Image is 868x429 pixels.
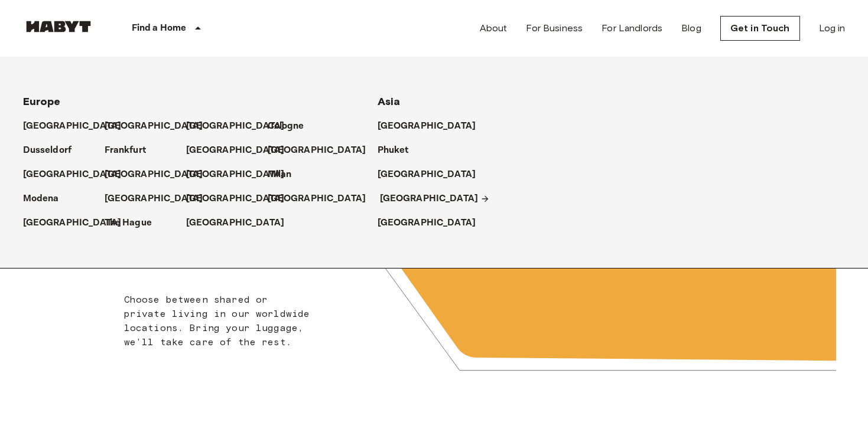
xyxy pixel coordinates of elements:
p: [GEOGRAPHIC_DATA] [380,192,479,206]
p: [GEOGRAPHIC_DATA] [186,168,285,182]
p: [GEOGRAPHIC_DATA] [23,119,122,133]
p: Dusseldorf [23,143,72,158]
a: [GEOGRAPHIC_DATA] [105,192,215,206]
p: Find a Home [132,21,187,35]
a: [GEOGRAPHIC_DATA] [378,216,488,230]
a: Dusseldorf [23,143,84,158]
p: [GEOGRAPHIC_DATA] [186,143,285,158]
a: [GEOGRAPHIC_DATA] [186,192,297,206]
p: [GEOGRAPHIC_DATA] [186,216,285,230]
p: [GEOGRAPHIC_DATA] [378,119,476,133]
a: Get in Touch [720,16,800,41]
p: Milan [268,168,292,182]
p: [GEOGRAPHIC_DATA] [186,192,285,206]
a: Blog [681,21,701,35]
p: [GEOGRAPHIC_DATA] [186,119,285,133]
a: [GEOGRAPHIC_DATA] [23,168,134,182]
a: [GEOGRAPHIC_DATA] [268,192,378,206]
p: [GEOGRAPHIC_DATA] [23,168,122,182]
p: Modena [23,192,59,206]
a: [GEOGRAPHIC_DATA] [23,216,134,230]
p: [GEOGRAPHIC_DATA] [268,143,366,158]
a: [GEOGRAPHIC_DATA] [186,168,297,182]
a: Milan [268,168,304,182]
a: [GEOGRAPHIC_DATA] [380,192,490,206]
p: Cologne [268,119,304,133]
span: Choose between shared or private living in our worldwide locations. Bring your luggage, we'll tak... [124,294,310,348]
a: [GEOGRAPHIC_DATA] [186,216,297,230]
a: [GEOGRAPHIC_DATA] [105,168,215,182]
a: For Landlords [602,21,662,35]
span: Asia [378,95,401,108]
a: [GEOGRAPHIC_DATA] [105,119,215,133]
p: [GEOGRAPHIC_DATA] [105,192,203,206]
a: Frankfurt [105,143,158,158]
p: [GEOGRAPHIC_DATA] [378,216,476,230]
a: Cologne [268,119,316,133]
img: Habyt [23,21,94,32]
p: [GEOGRAPHIC_DATA] [105,168,203,182]
p: Phuket [378,143,409,158]
a: Modena [23,192,71,206]
p: Frankfurt [105,143,146,158]
p: [GEOGRAPHIC_DATA] [268,192,366,206]
p: The Hague [105,216,152,230]
a: [GEOGRAPHIC_DATA] [378,168,488,182]
a: About [480,21,508,35]
span: Europe [23,95,61,108]
a: [GEOGRAPHIC_DATA] [268,143,378,158]
a: The Hague [105,216,164,230]
a: [GEOGRAPHIC_DATA] [186,143,297,158]
a: Log in [819,21,846,35]
a: Phuket [378,143,421,158]
a: [GEOGRAPHIC_DATA] [378,119,488,133]
p: [GEOGRAPHIC_DATA] [23,216,122,230]
a: For Business [526,21,583,35]
a: [GEOGRAPHIC_DATA] [186,119,297,133]
a: [GEOGRAPHIC_DATA] [23,119,134,133]
p: [GEOGRAPHIC_DATA] [378,168,476,182]
p: [GEOGRAPHIC_DATA] [105,119,203,133]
